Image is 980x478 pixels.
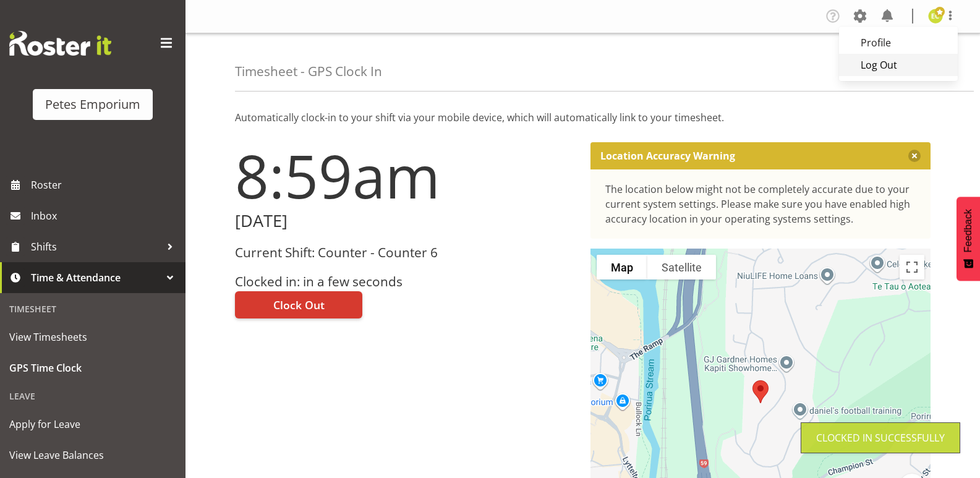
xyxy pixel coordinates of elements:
[3,409,182,440] a: Apply for Leave
[235,142,576,209] h1: 8:59am
[31,268,161,287] span: Time & Attendance
[3,322,182,352] a: View Timesheets
[908,150,921,162] button: Close message
[900,255,924,280] button: Toggle fullscreen view
[31,207,179,225] span: Inbox
[9,415,176,433] span: Apply for Leave
[273,297,325,313] span: Clock Out
[963,209,974,252] span: Feedback
[839,54,958,76] a: Log Out
[235,211,576,231] h2: [DATE]
[31,176,179,194] span: Roster
[235,275,576,289] h3: Clocked in: in a few seconds
[605,182,916,226] div: The location below might not be completely accurate due to your current system settings. Please m...
[9,446,176,464] span: View Leave Balances
[957,197,980,281] button: Feedback - Show survey
[839,32,958,54] a: Profile
[3,352,182,383] a: GPS Time Clock
[647,255,716,280] button: Show satellite imagery
[235,291,362,318] button: Clock Out
[928,9,943,23] img: emma-croft7499.jpg
[597,255,647,280] button: Show street map
[31,237,161,256] span: Shifts
[45,95,140,114] div: Petes Emporium
[9,31,111,56] img: Rosterit website logo
[816,430,945,445] div: Clocked in Successfully
[235,64,382,79] h4: Timesheet - GPS Clock In
[3,440,182,471] a: View Leave Balances
[3,296,182,322] div: Timesheet
[235,110,931,125] p: Automatically clock-in to your shift via your mobile device, which will automatically link to you...
[9,359,176,377] span: GPS Time Clock
[9,328,176,346] span: View Timesheets
[3,383,182,409] div: Leave
[600,150,735,162] p: Location Accuracy Warning
[235,245,576,260] h3: Current Shift: Counter - Counter 6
